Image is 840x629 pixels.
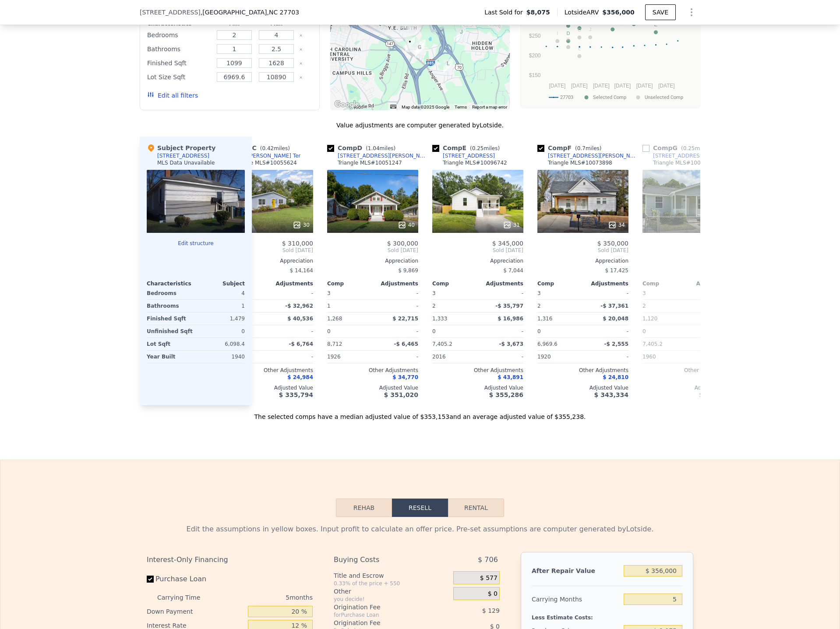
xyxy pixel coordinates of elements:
span: $ 40,536 [287,316,313,322]
div: Adjusted Value [327,384,418,391]
input: Purchase Loan [147,576,154,583]
span: ( miles) [466,145,503,151]
span: 3 [537,290,541,296]
div: The selected comps have a median adjusted value of $353,153 and an average adjusted value of $355... [140,405,700,421]
div: Other Adjustments [432,367,523,374]
text: J [589,27,592,32]
span: 0 [432,328,436,334]
span: 1.04 [368,145,380,151]
button: Resell [392,499,448,517]
div: Adjustments [373,280,418,287]
div: - [269,351,313,363]
button: Clear [299,34,303,37]
div: Triangle MLS # 10055902 [653,159,717,166]
span: 7,405.2 [642,341,663,347]
div: - [269,325,313,337]
span: $ 345,000 [492,240,523,247]
button: Edit all filters [147,91,198,100]
span: 0 [537,328,541,334]
span: 1,120 [642,316,657,322]
text: [DATE] [593,83,610,89]
span: ( miles) [362,145,399,151]
div: Adjusted Value [432,384,523,391]
div: Characteristics [147,280,196,287]
label: Purchase Loan [147,571,244,587]
div: - [269,287,313,299]
div: - [690,325,734,337]
a: [STREET_ADDRESS] [642,152,705,159]
span: $ 300,000 [387,240,418,247]
span: $ 355,286 [489,391,523,398]
div: 1960 [642,351,686,363]
button: Clear [299,76,303,79]
span: $8,075 [526,8,550,17]
div: - [690,287,734,299]
span: $ 24,984 [287,374,313,380]
div: Comp [642,280,688,287]
div: 1,479 [198,313,245,325]
div: Buying Costs [334,552,431,568]
span: Map data ©2025 Google [402,105,449,109]
div: Year Built [147,351,194,363]
div: Subject Property [147,144,215,152]
button: Clear [299,62,303,65]
span: Sold [DATE] [642,247,734,254]
button: Clear [299,48,303,51]
button: Show Options [683,4,700,21]
span: $ 351,020 [384,391,418,398]
div: Less Estimate Costs: [532,607,682,623]
div: After Repair Value [532,563,620,579]
button: Rental [448,499,504,517]
span: $ 16,986 [498,316,523,322]
div: 2016 [432,351,476,363]
a: Report a map error [472,105,507,109]
div: 1 [327,300,371,312]
div: Other Adjustments [537,367,628,374]
div: Triangle MLS # 10096742 [443,159,507,166]
span: $ 577 [480,574,498,582]
div: [STREET_ADDRESS][PERSON_NAME] [548,152,639,159]
text: E [654,22,657,27]
span: 3 [642,290,646,296]
div: Lot Sqft [147,338,194,350]
span: -$ 6,764 [289,341,313,347]
span: $ 34,770 [392,374,418,380]
text: [DATE] [571,83,588,89]
div: MLS Data Unavailable [157,159,215,166]
span: 0.25 [472,145,484,151]
div: Title and Escrow [334,571,450,580]
div: Comp [537,280,583,287]
span: , NC 27703 [267,9,299,16]
div: Adjustments [478,280,523,287]
button: Rehab [336,499,392,517]
text: Unselected Comp [645,95,683,100]
div: Comp D [327,144,399,152]
text: G [578,27,582,32]
div: 30 [293,221,310,229]
div: 6,098.4 [198,338,245,350]
div: - [374,351,418,363]
div: Lot Size Sqft [147,71,212,83]
span: 0.25 [683,145,695,151]
div: 4 [198,287,245,299]
span: $ 14,164 [290,267,313,274]
div: 2737 Weldon Ter [407,18,417,33]
div: 205 Spring St [443,59,453,74]
div: 2737 [PERSON_NAME] Ter [233,152,300,159]
span: 6,969.6 [537,341,558,347]
text: D [566,31,570,36]
text: [DATE] [658,83,675,89]
span: $ 7,044 [503,267,523,274]
div: 0 [198,325,245,337]
span: $ 43,891 [498,374,523,380]
span: $ 310,000 [282,240,313,247]
text: 27703 [560,95,573,100]
div: Appreciation [432,257,523,264]
div: Comp C [222,144,293,152]
div: - [585,351,628,363]
div: Unfinished Sqft [147,325,194,337]
div: Comp G [642,144,714,152]
text: $150 [529,72,541,78]
div: 1926 [327,351,371,363]
div: Adjustments [268,280,313,287]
